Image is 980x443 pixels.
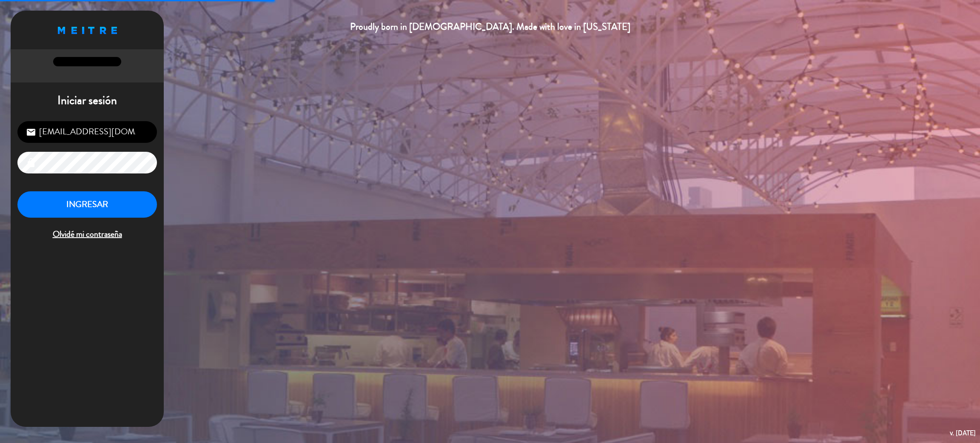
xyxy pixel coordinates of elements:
[950,427,976,439] div: v. [DATE]
[11,94,164,108] h1: Iniciar sesión
[26,158,36,168] i: lock
[26,127,36,137] i: email
[17,227,157,241] span: Olvidé mi contraseña
[17,191,157,218] button: INGRESAR
[17,121,157,143] input: Correo Electrónico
